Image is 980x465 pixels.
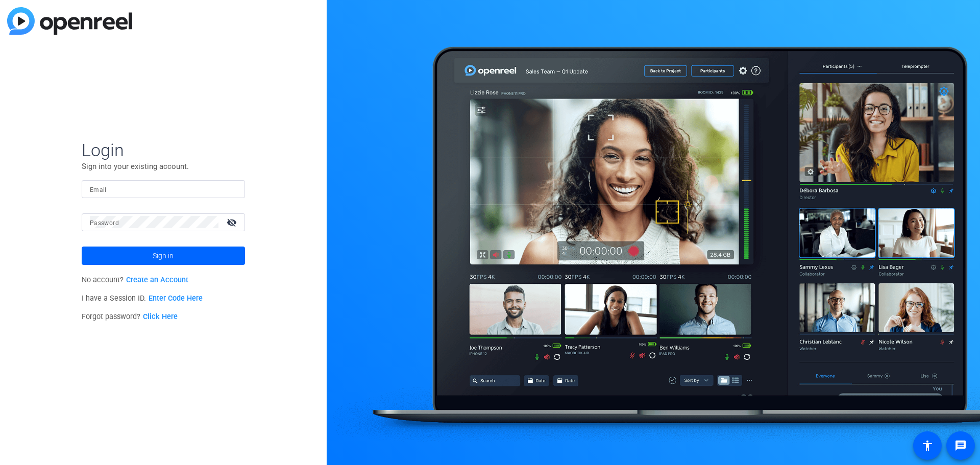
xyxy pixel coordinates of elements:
mat-icon: accessibility [921,439,934,452]
mat-icon: visibility_off [220,215,245,230]
span: Login [82,139,245,161]
span: Sign in [153,243,174,268]
a: Click Here [143,312,178,321]
mat-label: Password [90,219,119,227]
img: blue-gradient.svg [7,7,132,35]
a: Create an Account [126,276,188,284]
mat-label: Email [90,186,107,193]
span: I have a Session ID. [82,294,203,303]
input: Enter Email Address [90,183,237,195]
p: Sign into your existing account. [82,161,245,172]
span: No account? [82,276,188,284]
mat-icon: message [954,439,967,452]
a: Enter Code Here [149,294,203,303]
button: Sign in [82,247,245,265]
span: Forgot password? [82,312,178,321]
